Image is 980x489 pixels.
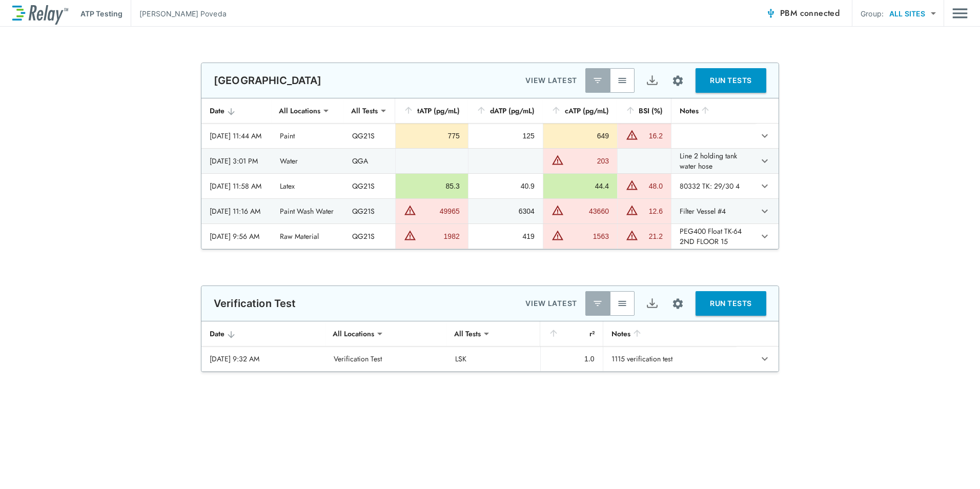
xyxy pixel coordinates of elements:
[671,224,756,249] td: PEG400 Float TK-64 2ND FLOOR 15
[477,231,535,241] div: 419
[477,131,535,141] div: 125
[447,347,540,371] td: LSK
[201,98,272,124] th: Date
[325,323,381,344] div: All Locations
[646,297,659,310] img: Export Icon
[139,8,227,19] p: [PERSON_NAME] Poveda
[201,98,779,249] table: sticky table
[593,298,603,309] img: Latest
[756,127,773,145] button: expand row
[551,105,609,117] div: cATP (pg/mL)
[756,202,773,220] button: expand row
[419,206,460,216] div: 49965
[210,354,317,364] div: [DATE] 9:32 AM
[617,298,627,309] img: View All
[626,129,638,141] img: Warning
[403,105,460,117] div: tATP (pg/mL)
[272,174,344,198] td: Latex
[617,75,627,86] img: View All
[756,177,773,195] button: expand row
[477,206,535,216] div: 6304
[593,75,603,86] img: Latest
[626,179,638,191] img: Warning
[272,124,344,148] td: Paint
[626,204,638,216] img: Warning
[201,321,779,372] table: sticky table
[952,4,968,23] button: Main menu
[641,181,663,191] div: 48.0
[552,154,564,166] img: Warning
[272,149,344,173] td: Water
[272,100,328,121] div: All Locations
[625,105,663,117] div: BSI (%)
[696,291,766,316] button: RUN TESTS
[566,206,609,216] div: 43660
[671,297,684,310] img: Settings Icon
[780,6,840,21] span: PBM
[671,74,684,87] img: Settings Icon
[210,231,263,241] div: [DATE] 9:56 AM
[611,328,728,340] div: Notes
[404,204,416,216] img: Warning
[210,131,263,141] div: [DATE] 11:44 AM
[525,74,577,87] p: VIEW LATEST
[861,8,884,19] p: Group:
[626,229,638,241] img: Warning
[477,181,535,191] div: 40.9
[210,206,263,216] div: [DATE] 11:16 AM
[272,224,344,249] td: Raw Material
[404,181,460,191] div: 85.3
[952,4,968,23] img: Drawer Icon
[344,124,395,148] td: QG21S
[566,231,609,241] div: 1563
[210,181,263,191] div: [DATE] 11:58 AM
[603,347,737,371] td: 1115 verification test
[800,7,840,19] span: connected
[664,67,691,94] button: Site setup
[210,156,263,166] div: [DATE] 3:01 PM
[641,131,663,141] div: 16.2
[671,174,756,198] td: 80332 TK: 29/30 4
[696,68,766,93] button: RUN TESTS
[344,174,395,198] td: QG21S
[12,3,68,25] img: LuminUltra Relay
[344,149,395,173] td: QGA
[344,224,395,249] td: QG21S
[641,231,663,241] div: 21.2
[680,105,747,117] div: Notes
[671,149,756,173] td: Line 2 holding tank water hose
[404,229,416,241] img: Warning
[525,297,577,310] p: VIEW LATEST
[214,74,322,87] p: [GEOGRAPHIC_DATA]
[552,131,609,141] div: 649
[756,228,773,245] button: expand row
[404,131,460,141] div: 775
[552,229,564,241] img: Warning
[762,3,844,24] button: PBM connected
[671,199,756,223] td: Filter Vessel #4
[344,199,395,223] td: QG21S
[552,204,564,216] img: Warning
[664,290,691,317] button: Site setup
[344,100,385,121] div: All Tests
[80,8,122,19] p: ATP Testing
[646,74,659,87] img: Export Icon
[640,291,664,316] button: Export
[272,199,344,223] td: Paint Wash Water
[875,458,970,481] iframe: Resource center
[325,347,446,371] td: Verification Test
[476,105,535,117] div: dATP (pg/mL)
[214,297,296,310] p: Verification Test
[641,206,663,216] div: 12.6
[447,323,488,344] div: All Tests
[419,231,460,241] div: 1982
[548,328,595,340] div: r²
[566,156,609,166] div: 203
[552,181,609,191] div: 44.4
[756,152,773,170] button: expand row
[549,354,595,364] div: 1.0
[766,8,776,18] img: Connected Icon
[756,350,773,368] button: expand row
[201,321,325,347] th: Date
[640,68,664,93] button: Export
